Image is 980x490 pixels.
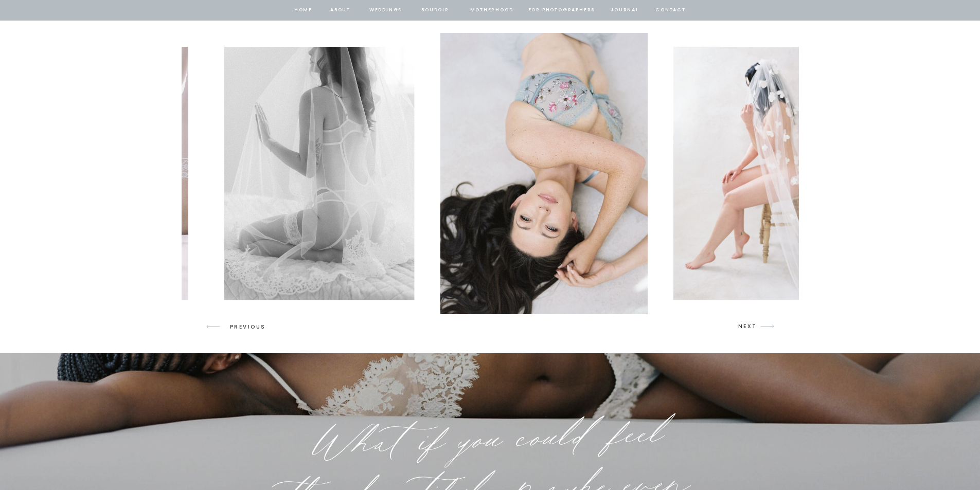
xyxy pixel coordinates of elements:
[609,6,641,15] a: journal
[528,6,595,15] a: for photographers
[673,47,860,300] img: nude woman sits on a stool and holds onto a white floral applique veil photographed by seattle bo...
[294,6,313,15] a: home
[224,47,414,300] img: black and white photo of woman under bridal veil in a white lingerie set moves hand out in seattl...
[368,6,403,15] a: Weddings
[654,6,687,15] a: contact
[421,6,450,15] a: BOUDOIR
[440,33,648,314] img: Woman looks at camera while lying on the floor in floral lingerie a portrait taken by seattle bou...
[738,322,758,331] p: NEXT
[330,6,351,15] a: about
[470,6,513,15] a: Motherhood
[230,322,270,332] p: PREVIOUS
